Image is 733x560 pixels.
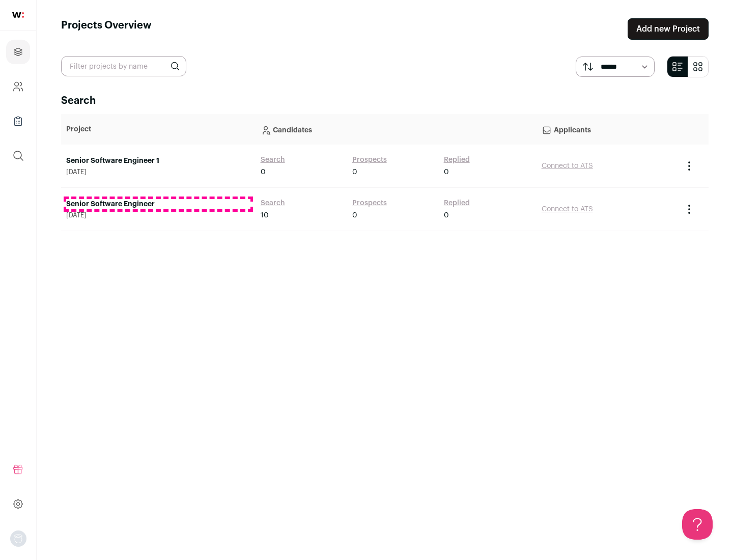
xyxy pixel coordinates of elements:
[352,155,387,165] a: Prospects
[542,162,593,170] a: Connect to ATS
[444,167,449,177] span: 0
[66,156,250,166] a: Senior Software Engineer 1
[261,155,285,165] a: Search
[261,167,266,177] span: 0
[444,198,470,208] a: Replied
[61,18,152,40] h1: Projects Overview
[352,198,387,208] a: Prospects
[352,210,357,220] span: 0
[10,530,26,547] button: Open dropdown
[444,155,470,165] a: Replied
[542,119,673,139] p: Applicants
[66,124,250,134] p: Project
[683,203,695,215] button: Project Actions
[261,198,285,208] a: Search
[6,40,30,64] a: Projects
[6,109,30,133] a: Company Lists
[261,119,531,139] p: Candidates
[683,160,695,172] button: Project Actions
[66,168,250,176] span: [DATE]
[6,74,30,99] a: Company and ATS Settings
[352,167,357,177] span: 0
[628,18,709,40] a: Add new Project
[61,56,186,76] input: Filter projects by name
[542,206,593,213] a: Connect to ATS
[61,94,709,108] h2: Search
[66,211,250,219] span: [DATE]
[682,509,713,540] iframe: Help Scout Beacon - Open
[66,199,250,209] a: Senior Software Engineer
[261,210,269,220] span: 10
[12,12,24,18] img: wellfound-shorthand-0d5821cbd27db2630d0214b213865d53afaa358527fdda9d0ea32b1df1b89c2c.svg
[10,530,26,547] img: nopic.png
[444,210,449,220] span: 0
